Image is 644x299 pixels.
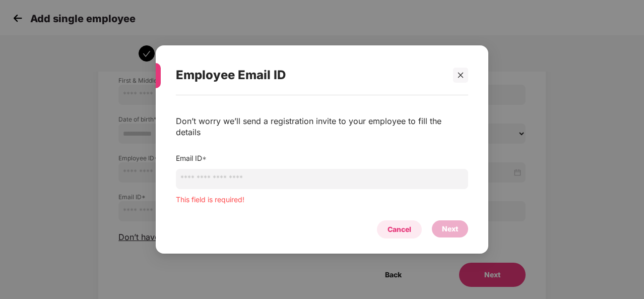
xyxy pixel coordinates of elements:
label: Email ID [176,154,207,162]
span: This field is required! [176,195,244,204]
div: Employee Email ID [176,55,444,95]
div: Don’t worry we’ll send a registration invite to your employee to fill the details [176,115,468,138]
div: Next [442,223,458,234]
span: close [457,72,464,79]
div: Cancel [388,224,411,235]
